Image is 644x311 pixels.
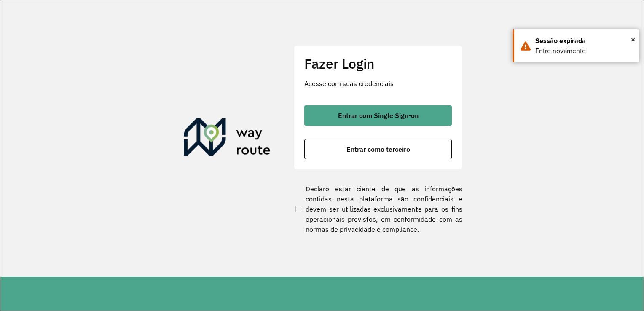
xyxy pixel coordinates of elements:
[184,118,271,159] img: Roteirizador AmbevTech
[631,33,635,46] button: Close
[304,139,452,159] button: button
[338,112,419,119] span: Entrar com Single Sign-on
[304,105,452,126] button: button
[304,56,452,72] h2: Fazer Login
[535,36,633,46] div: Sessão expirada
[346,146,410,153] span: Entrar como terceiro
[631,33,635,46] span: ×
[535,46,633,56] div: Entre novamente
[304,78,452,88] p: Acesse com suas credenciais
[294,184,462,234] label: Declaro estar ciente de que as informações contidas nesta plataforma são confidenciais e devem se...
